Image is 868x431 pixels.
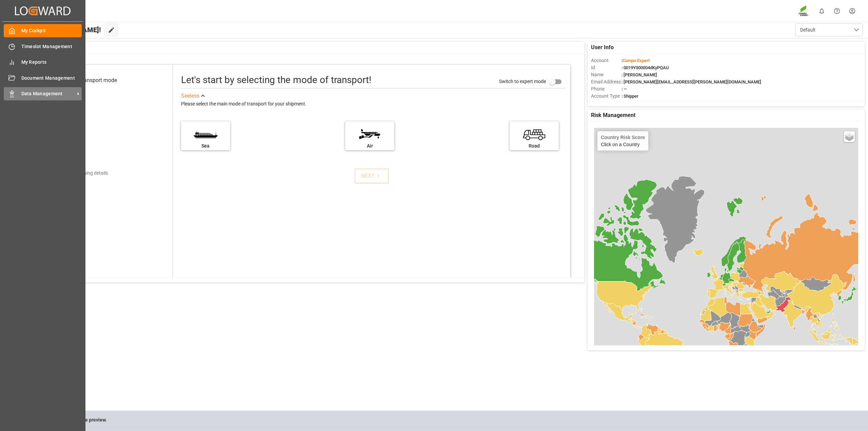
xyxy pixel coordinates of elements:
button: show 0 new notifications [814,3,829,19]
span: : [622,58,650,63]
div: Click on a Country [601,135,645,147]
span: Compo Expert [623,58,650,63]
span: : 0019Y000004dKyPQAU [622,65,669,70]
span: : [PERSON_NAME] [622,72,657,77]
button: NEXT [355,169,389,183]
button: Help Center [829,3,845,19]
div: Let's start by selecting the mode of transport! [181,73,371,87]
span: User Info [591,43,614,52]
span: Phone [591,85,622,93]
h4: Country Risk Score [601,135,645,140]
span: : Shipper [622,94,638,99]
div: NEXT [361,172,382,180]
span: Document Management [21,75,82,82]
span: My Reports [21,59,82,66]
span: Id [591,64,622,71]
span: Account [591,57,622,64]
span: : [PERSON_NAME][EMAIL_ADDRESS][PERSON_NAME][DOMAIN_NAME] [622,79,761,84]
div: Road [513,142,555,150]
div: Please select the main mode of transport for your shipment. [181,100,566,108]
a: My Cockpit [4,24,82,37]
span: Name [591,71,622,78]
div: Sea [184,142,227,150]
span: : — [622,86,627,92]
div: See less [181,92,199,100]
div: Air [349,142,391,150]
span: Switch to expert mode [499,79,546,84]
span: Data Management [21,90,75,97]
a: Timeslot Management [4,40,82,53]
span: Default [800,26,815,34]
button: open menu [795,23,863,36]
span: My Cockpit [21,27,82,34]
a: Layers [844,131,855,142]
span: Account Type [591,93,622,100]
span: Timeslot Management [21,43,82,50]
div: Add shipping details [65,170,108,177]
span: Email Address [591,78,622,85]
span: Risk Management [591,111,635,119]
div: Select transport mode [64,76,117,84]
img: Screenshot%202023-09-29%20at%2010.02.21.png_1712312052.png [798,5,809,17]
